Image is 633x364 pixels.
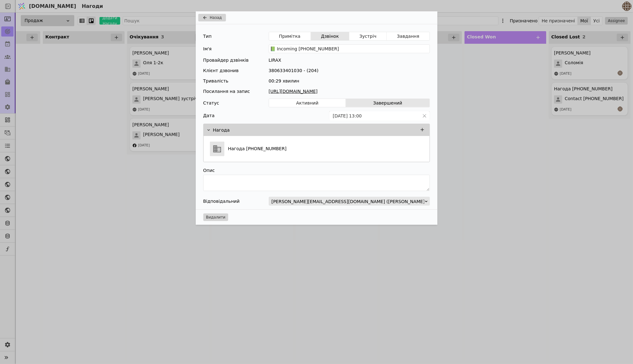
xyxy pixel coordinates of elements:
[387,32,429,41] button: Завдання
[203,166,430,175] div: Опис
[203,213,229,221] button: Видалити
[269,78,430,84] div: 00:29 хвилин
[272,197,541,206] span: [PERSON_NAME][EMAIL_ADDRESS][DOMAIN_NAME] ([PERSON_NAME][DOMAIN_NAME][EMAIL_ADDRESS][DOMAIN_NAME])
[269,88,430,95] a: [URL][DOMAIN_NAME]
[346,99,429,107] button: Завершений
[203,57,249,64] div: Провайдер дзвінків
[422,114,427,118] button: Clear
[269,67,430,74] div: 380633401030 - (204)
[203,32,212,41] div: Тип
[330,111,420,120] input: dd.MM.yyyy HH:mm
[349,32,387,41] button: Зустріч
[203,44,212,53] div: Ім'я
[269,99,346,107] button: Активний
[203,197,240,206] div: Відповідальний
[196,11,438,225] div: Add Opportunity
[203,99,219,107] div: Статус
[203,67,239,74] div: Клієнт дзвонив
[213,127,230,134] p: Нагода
[203,78,229,84] div: Тривалість
[422,114,427,118] svg: close
[269,57,430,64] div: LIRAX
[203,88,250,95] div: Посилання на запис
[228,145,287,152] p: Нагода [PHONE_NUMBER]
[269,32,311,41] button: Примітка
[210,15,222,20] span: Назад
[203,112,215,119] label: Дата
[311,32,349,41] button: Дзвінок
